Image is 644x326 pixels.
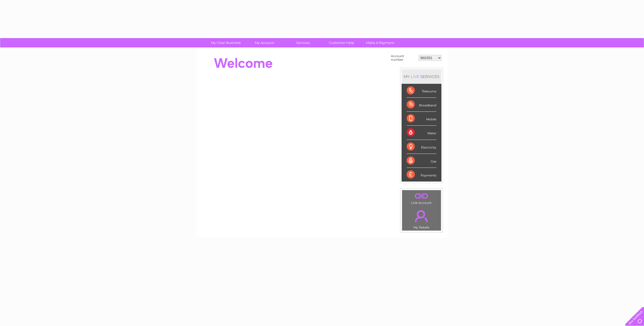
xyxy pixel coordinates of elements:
td: My Details [402,206,441,231]
td: Link Account [402,190,441,206]
a: Customer Help [321,38,362,47]
a: My Clear Business [205,38,247,47]
div: Water [407,126,436,140]
div: Broadband [407,98,436,112]
div: MY SERVICES [402,69,441,84]
div: Mobile [407,112,436,126]
div: Electricity [407,140,436,154]
div: LIVE [410,74,420,79]
div: Telecoms [407,84,436,98]
a: . [403,191,440,200]
a: Services [282,38,324,47]
td: Account number [390,53,417,63]
div: Gas [407,154,436,168]
a: . [403,207,440,225]
div: Payments [407,168,436,182]
a: Make A Payment [359,38,401,47]
a: My Account [243,38,285,47]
